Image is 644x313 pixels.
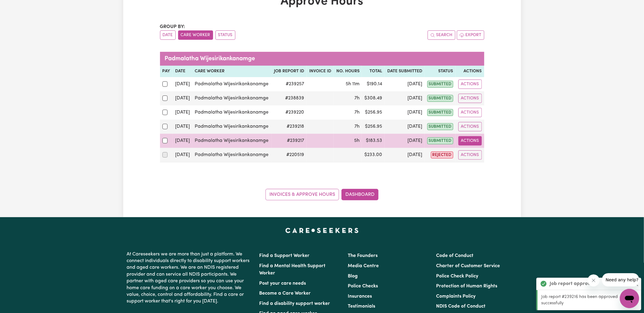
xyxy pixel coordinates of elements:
[160,52,484,66] caption: Padmalatha Wijesirikankanamge
[272,105,307,120] td: # 239220
[385,66,425,77] th: Date Submitted
[385,91,425,105] td: [DATE]
[427,109,453,116] span: submitted
[458,136,482,146] button: Actions
[265,189,339,200] a: Invoices & Approve Hours
[160,24,185,29] span: Group by:
[550,280,596,287] strong: Job report approved
[173,66,192,77] th: Date
[272,148,307,162] td: # 220519
[348,294,372,299] a: Insurances
[341,189,379,200] a: Dashboard
[385,77,425,91] td: [DATE]
[385,105,425,120] td: [DATE]
[259,301,330,306] a: Find a disability support worker
[354,124,360,129] span: 7 hours
[362,134,385,148] td: $ 183.53
[272,120,307,134] td: # 239218
[362,148,385,162] td: $ 233.00
[620,289,639,308] iframe: Button to launch messaging window
[456,66,484,77] th: Actions
[541,294,638,307] p: Job report #239216 has been approved successfully
[346,82,360,86] span: 5 hours 11 minutes
[348,253,378,258] a: The Founders
[436,264,500,268] a: Charter of Customer Service
[192,120,272,134] td: Padmalatha Wijesirikankanamge
[348,284,378,289] a: Police Checks
[192,91,272,105] td: Padmalatha Wijesirikankanamge
[436,274,478,279] a: Police Check Policy
[127,249,252,307] p: At Careseekers we are more than just a platform. We connect individuals directly to disability su...
[458,150,482,160] button: Actions
[259,281,306,286] a: Post your care needs
[173,134,192,148] td: [DATE]
[458,94,482,103] button: Actions
[354,110,360,115] span: 7 hours
[457,30,484,40] button: Export
[348,264,379,268] a: Media Centre
[160,30,176,40] button: sort invoices by date
[431,152,453,158] span: rejected
[272,66,307,77] th: Job Report ID
[385,134,425,148] td: [DATE]
[192,105,272,120] td: Padmalatha Wijesirikankanamge
[334,66,362,77] th: No. Hours
[362,120,385,134] td: $ 256.95
[362,66,385,77] th: Total
[428,30,455,40] button: Search
[192,66,272,77] th: Care worker
[354,96,360,101] span: 7 hours
[307,66,334,77] th: Invoice ID
[385,148,425,162] td: [DATE]
[385,120,425,134] td: [DATE]
[362,91,385,105] td: $ 308.49
[160,66,173,77] th: Pay
[173,148,192,162] td: [DATE]
[173,105,192,120] td: [DATE]
[458,122,482,131] button: Actions
[425,66,456,77] th: Status
[436,304,485,309] a: NDIS Code of Conduct
[192,134,272,148] td: Padmalatha Wijesirikankanamge
[285,228,359,233] a: Careseekers home page
[178,30,213,40] button: sort invoices by care worker
[259,253,310,258] a: Find a Support Worker
[192,148,272,162] td: Padmalatha Wijesirikankanamge
[173,77,192,91] td: [DATE]
[173,91,192,105] td: [DATE]
[259,291,311,296] a: Become a Care Worker
[458,108,482,117] button: Actions
[436,294,476,299] a: Complaints Policy
[436,253,473,258] a: Code of Conduct
[348,274,358,279] a: Blog
[272,77,307,91] td: # 239257
[272,134,307,148] td: # 239217
[192,77,272,91] td: Padmalatha Wijesirikankanamge
[259,264,326,276] a: Find a Mental Health Support Worker
[427,81,453,88] span: submitted
[354,138,360,143] span: 5 hours
[427,95,453,102] span: submitted
[602,273,639,286] iframe: Message from company
[362,77,385,91] td: $ 190.14
[173,120,192,134] td: [DATE]
[362,105,385,120] td: $ 256.95
[458,80,482,89] button: Actions
[588,274,600,286] iframe: Close message
[272,91,307,105] td: # 238839
[436,284,497,289] a: Protection of Human Rights
[427,137,453,144] span: submitted
[427,123,453,130] span: submitted
[215,30,235,40] button: sort invoices by paid status
[348,304,375,309] a: Testimonials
